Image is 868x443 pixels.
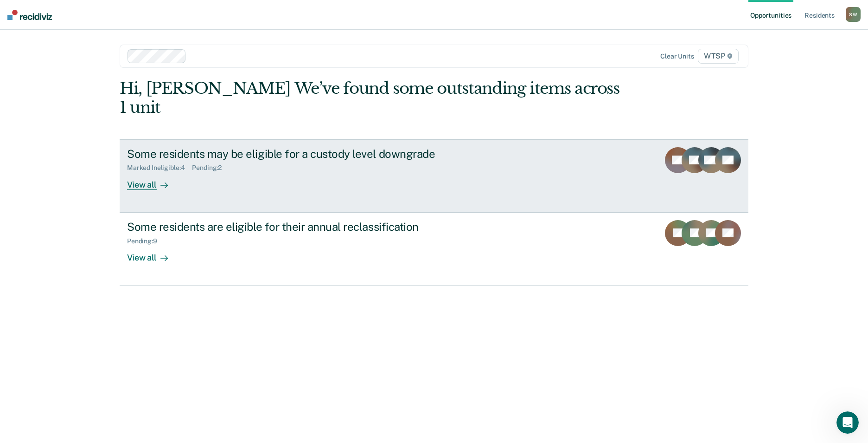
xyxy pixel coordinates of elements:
[846,7,861,22] button: SW
[127,147,453,161] div: Some residents may be eligible for a custody level downgrade
[127,245,179,263] div: View all
[698,49,739,64] span: WTSP
[120,139,748,213] a: Some residents may be eligible for a custody level downgradeMarked Ineligible:4Pending:2View all
[660,52,694,60] div: Clear units
[7,10,52,20] img: Recidiviz
[127,220,453,234] div: Some residents are eligible for their annual reclassification
[192,164,229,172] div: Pending : 2
[127,237,165,245] div: Pending : 9
[120,213,748,286] a: Some residents are eligible for their annual reclassificationPending:9View all
[127,164,192,172] div: Marked Ineligible : 4
[836,411,859,434] iframe: Intercom live chat
[120,79,623,117] div: Hi, [PERSON_NAME] We’ve found some outstanding items across 1 unit
[846,7,861,22] div: S W
[127,172,179,190] div: View all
